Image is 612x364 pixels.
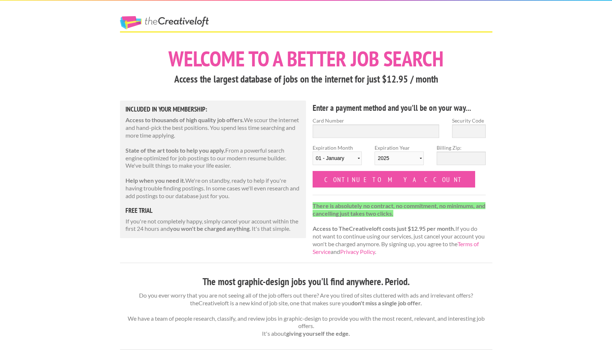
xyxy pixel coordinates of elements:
p: We're on standby, ready to help if you're having trouble finding postings. In some cases we'll ev... [125,177,301,200]
label: Billing Zip: [437,144,486,152]
p: If you do not want to continue using our services, just cancel your account you won't be charged ... [313,202,486,256]
strong: you won't be charged anything [170,225,249,232]
label: Expiration Month [313,144,362,171]
h5: Included in Your Membership: [125,106,301,113]
h4: Enter a payment method and you'll be on your way... [313,102,486,114]
p: From a powerful search engine optimized for job postings to our modern resume builder. We've buil... [125,147,301,170]
p: Do you ever worry that you are not seeing all of the job offers out there? Are you tired of sites... [120,292,492,338]
label: Expiration Year [375,144,424,171]
p: We scour the internet and hand-pick the best positions. You spend less time searching and more ti... [125,116,301,139]
strong: There is absolutely no contract, no commitment, no minimums, and cancelling just takes two clicks. [313,202,485,217]
strong: Access to thousands of high quality job offers. [125,116,244,123]
select: Expiration Month [313,152,362,165]
a: Terms of Service [313,240,479,255]
strong: don't miss a single job offer. [351,299,422,306]
strong: State of the art tools to help you apply. [125,147,225,154]
h1: Welcome to a better job search [120,48,492,69]
a: The Creative Loft [120,16,209,29]
strong: giving yourself the edge. [286,330,350,337]
strong: Access to TheCreativeloft costs just $12.95 per month. [313,225,455,232]
input: Continue to my account [313,171,476,188]
h3: Access the largest database of jobs on the internet for just $12.95 / month [120,72,492,86]
p: If you're not completely happy, simply cancel your account within the first 24 hours and . It's t... [125,218,301,233]
strong: Help when you need it. [125,177,185,184]
label: Security Code [452,117,486,124]
a: Privacy Policy [340,248,375,255]
label: Card Number [313,117,440,124]
h5: free trial [125,207,301,214]
select: Expiration Year [375,152,424,165]
h3: The most graphic-design jobs you'll find anywhere. Period. [120,275,492,289]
